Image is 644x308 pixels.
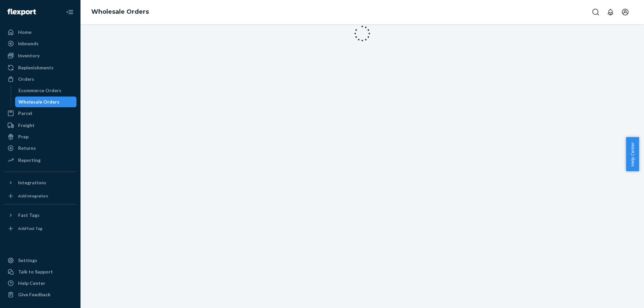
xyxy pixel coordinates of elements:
div: Help Center [18,280,45,287]
div: Give Feedback [18,291,51,298]
div: Ecommerce Orders [18,87,61,94]
button: Open notifications [604,5,617,19]
div: Reporting [18,157,41,164]
a: Settings [4,255,76,266]
div: Add Integration [18,193,48,199]
div: Freight [18,122,35,129]
div: Talk to Support [18,268,53,275]
a: Parcel [4,108,76,119]
a: Inbounds [4,38,76,49]
div: Orders [18,76,34,82]
button: Help Center [626,137,639,171]
div: Inventory [18,52,40,59]
a: Home [4,27,76,38]
a: Freight [4,120,76,131]
div: Add Fast Tag [18,226,42,231]
a: Replenishments [4,62,76,73]
a: Help Center [4,278,76,289]
button: Fast Tags [4,210,76,221]
a: Reporting [4,155,76,166]
button: Give Feedback [4,289,76,300]
a: Wholesale Orders [91,8,149,15]
a: Returns [4,143,76,153]
a: Prep [4,131,76,142]
ol: breadcrumbs [86,2,154,22]
button: Close Navigation [63,5,76,19]
div: Wholesale Orders [18,99,59,105]
button: Integrations [4,177,76,188]
a: Add Integration [4,191,76,201]
button: Open account menu [619,5,632,19]
button: Talk to Support [4,266,76,277]
a: Inventory [4,50,76,61]
div: Returns [18,145,36,151]
div: Home [18,29,32,36]
div: Fast Tags [18,212,40,219]
a: Orders [4,74,76,84]
img: Flexport logo [7,9,36,15]
div: Settings [18,257,37,264]
div: Inbounds [18,40,39,47]
div: Prep [18,133,29,140]
div: Parcel [18,110,32,117]
div: Integrations [18,179,46,186]
a: Wholesale Orders [15,97,77,107]
div: Replenishments [18,64,54,71]
a: Ecommerce Orders [15,85,77,96]
button: Open Search Box [589,5,602,19]
a: Add Fast Tag [4,223,76,234]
